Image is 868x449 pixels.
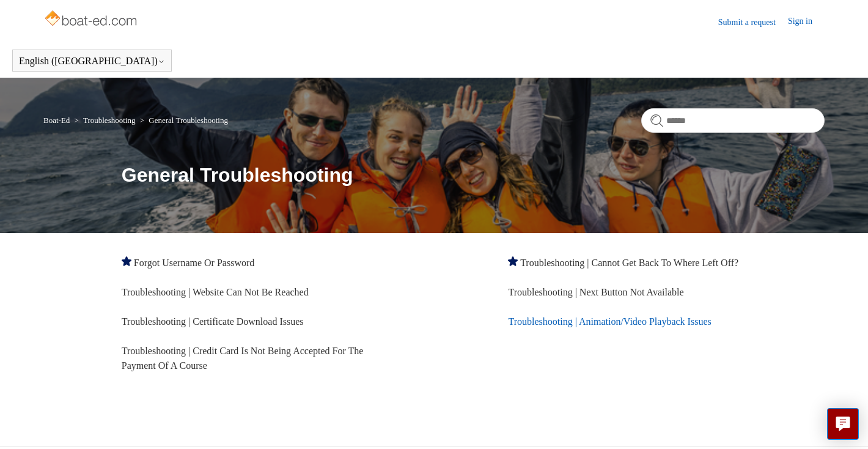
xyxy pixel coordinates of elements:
a: Forgot Username Or Password [134,258,254,268]
svg: Promoted article [122,256,131,266]
a: Submit a request [718,16,788,29]
svg: Promoted article [508,256,518,266]
a: Troubleshooting | Credit Card Is Not Being Accepted For The Payment Of A Course [122,346,364,371]
li: Boat-Ed [43,116,72,125]
img: Boat-Ed Help Center home page [43,7,141,32]
a: Troubleshooting | Website Can Not Be Reached [122,287,309,297]
input: Search [641,108,825,133]
a: Sign in [788,15,825,29]
h1: General Troubleshooting [122,160,825,190]
button: English ([GEOGRAPHIC_DATA]) [19,56,165,67]
a: Troubleshooting | Animation/Video Playback Issues [508,316,711,327]
a: Troubleshooting | Cannot Get Back To Where Left Off? [520,258,738,268]
li: Troubleshooting [72,116,138,125]
button: Live chat [827,408,859,440]
a: Troubleshooting | Certificate Download Issues [122,316,304,327]
li: General Troubleshooting [138,116,228,125]
a: Boat-Ed [43,116,70,125]
a: Troubleshooting | Next Button Not Available [508,287,683,297]
a: General Troubleshooting [149,116,228,125]
a: Troubleshooting [83,116,135,125]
